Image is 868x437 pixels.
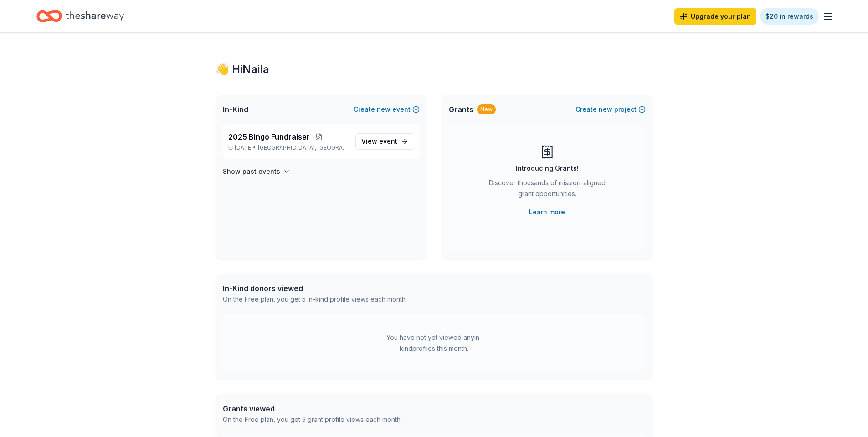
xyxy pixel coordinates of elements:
button: Createnewevent [354,104,420,115]
div: In-Kind donors viewed [223,283,407,294]
span: [GEOGRAPHIC_DATA], [GEOGRAPHIC_DATA] [258,144,348,151]
h4: Show past events [223,166,280,177]
button: Createnewproject [575,104,646,115]
div: Introducing Grants! [516,163,579,174]
span: View [361,136,397,147]
span: event [379,137,397,145]
span: new [599,104,612,115]
p: [DATE] • [228,144,348,151]
div: 👋 Hi Naila [216,62,653,77]
div: Grants viewed [223,403,402,414]
div: Discover thousands of mission-aligned grant opportunities. [485,177,609,203]
span: 2025 Bingo Fundraiser [228,131,310,142]
a: View event [355,133,414,150]
span: new [377,104,390,115]
a: Home [36,5,124,27]
div: New [477,104,496,114]
span: Grants [449,104,473,115]
a: Upgrade your plan [674,8,756,25]
a: Learn more [529,207,565,218]
button: Show past events [223,166,290,177]
div: On the Free plan, you get 5 grant profile views each month. [223,414,402,425]
div: You have not yet viewed any in-kind profiles this month. [377,332,491,354]
span: In-Kind [223,104,248,115]
a: $20 in rewards [760,8,819,25]
div: On the Free plan, you get 5 in-kind profile views each month. [223,294,407,305]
